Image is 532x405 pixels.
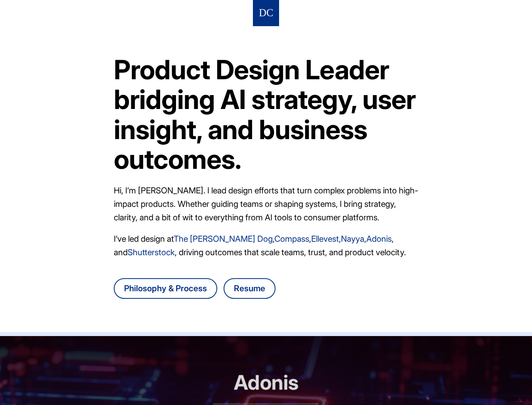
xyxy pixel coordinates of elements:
[311,234,339,244] a: Ellevest
[341,234,364,244] a: Nayya
[114,184,418,224] p: Hi, I’m [PERSON_NAME]. I lead design efforts that turn complex problems into high-impact products...
[174,234,273,244] a: The [PERSON_NAME] Dog
[259,6,273,21] img: Logo
[274,234,309,244] a: Compass
[213,371,319,405] h2: Adonis
[366,234,392,244] a: Adonis
[128,247,175,257] a: Shutterstock
[114,232,418,259] p: I’ve led design at , , , , , and , driving outcomes that scale teams, trust, and product velocity.
[114,55,418,174] h1: Product Design Leader bridging AI strategy, user insight, and business outcomes.
[224,278,276,299] a: Download Danny Chang's resume as a PDF file
[114,278,217,299] a: Go to Danny Chang's design philosophy and process page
